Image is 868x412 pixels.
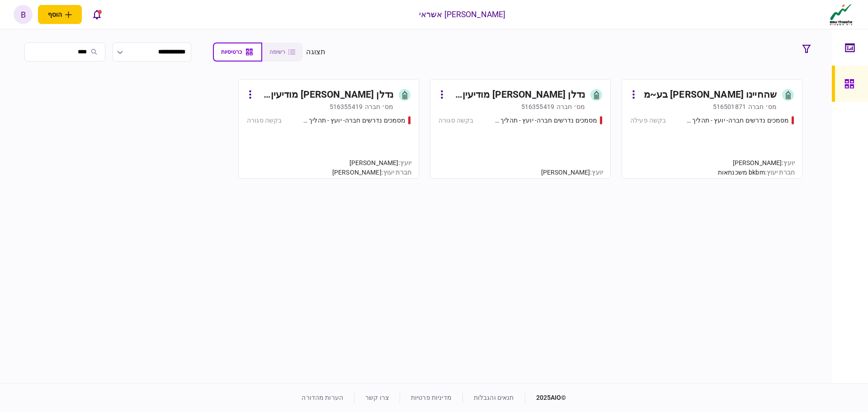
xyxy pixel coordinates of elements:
button: b [14,5,33,24]
div: שהחיינו [PERSON_NAME] בע~מ [644,88,777,102]
div: בקשה פעילה [630,116,666,125]
div: תצוגה [306,47,325,57]
a: צרו קשר [365,394,389,401]
div: נדלן [PERSON_NAME] מודיעין בע~מ [257,88,393,102]
a: הערות מהדורה [302,394,343,401]
img: client company logo [828,3,854,26]
div: 516355419 [521,102,554,111]
div: [PERSON_NAME] [332,158,411,168]
div: [PERSON_NAME] [541,168,603,177]
a: תנאים והגבלות [474,394,514,401]
a: נדלן [PERSON_NAME] מודיעין בע~ממס׳ חברה516355419מסמכים נדרשים חברה- יועץ - תהליך חברהבקשה סגורהיו... [430,79,611,179]
div: מסמכים נדרשים חברה- יועץ - תהליך חברה [492,116,598,125]
div: מס׳ חברה [748,102,777,111]
div: בקשה סגורה [247,116,282,125]
a: נדלן [PERSON_NAME] מודיעין בע~ממס׳ חברה516355419מסמכים נדרשים חברה- יועץ - תהליך חברהבקשה סגורהיו... [238,79,419,179]
button: רשימה [262,43,302,62]
div: 516355419 [330,102,363,111]
span: חברת יעוץ : [765,169,795,176]
div: © 2025 AIO [525,393,566,403]
div: [PERSON_NAME] [332,168,411,177]
span: כרטיסיות [221,49,242,55]
button: פתח תפריט להוספת לקוח [38,5,82,24]
div: [PERSON_NAME] אשראי [419,9,506,20]
div: מס׳ חברה [365,102,393,111]
div: בקשה סגורה [439,116,473,125]
button: כרטיסיות [213,43,262,62]
button: פתח רשימת התראות [87,5,106,24]
span: רשימה [269,49,285,55]
div: מס׳ חברה [557,102,585,111]
a: שהחיינו [PERSON_NAME] בע~ממס׳ חברה516501871מסמכים נדרשים חברה- יועץ - תהליך חברהבקשה פעילהיועץ:[P... [622,79,802,179]
div: נדלן [PERSON_NAME] מודיעין בע~מ [449,88,585,102]
a: מדיניות פרטיות [411,394,452,401]
div: 516501871 [713,102,746,111]
div: bkbm משכנתאות [718,168,795,177]
span: יועץ : [398,159,411,166]
div: מסמכים נדרשים חברה- יועץ - תהליך חברה [684,116,789,125]
span: יועץ : [782,159,795,166]
div: [PERSON_NAME] [718,158,795,168]
span: יועץ : [590,169,603,176]
span: חברת יעוץ : [382,169,411,176]
div: מסמכים נדרשים חברה- יועץ - תהליך חברה [301,116,406,125]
